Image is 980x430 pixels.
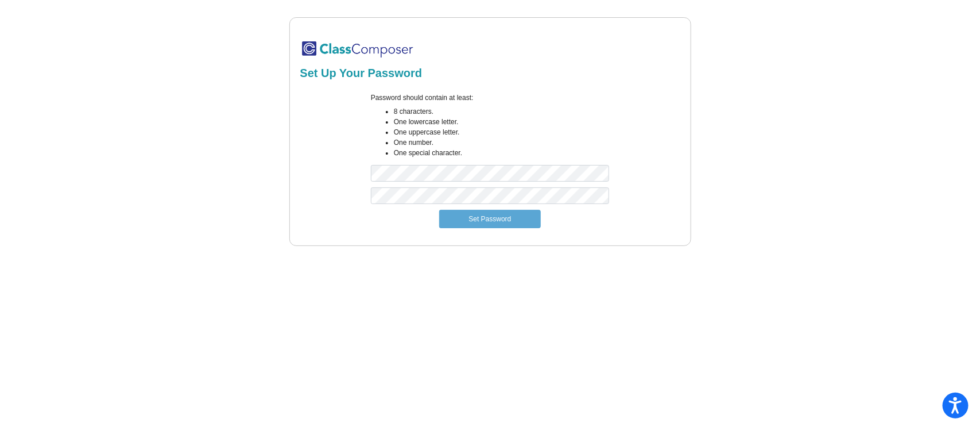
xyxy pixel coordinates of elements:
label: Password should contain at least: [371,93,474,103]
li: One number. [394,137,609,148]
li: One uppercase letter. [394,127,609,137]
button: Set Password [439,210,540,228]
h2: Set Up Your Password [300,66,680,80]
li: One lowercase letter. [394,117,609,127]
li: 8 characters. [394,106,609,117]
li: One special character. [394,148,609,158]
